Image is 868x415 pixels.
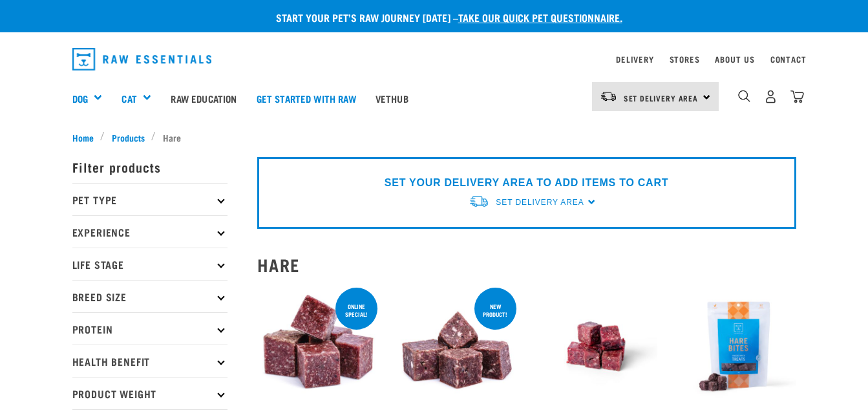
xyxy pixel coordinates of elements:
a: Dog [72,91,88,106]
a: take our quick pet questionnaire. [458,14,622,20]
a: Home [72,131,101,144]
img: home-icon-1@2x.png [738,90,750,102]
p: SET YOUR DELIVERY AREA TO ADD ITEMS TO CART [385,175,668,191]
p: Product Weight [72,377,228,409]
p: Experience [72,215,228,248]
p: Health Benefit [72,345,228,377]
img: Raw Essentials Hare Mince Raw Bites For Cats & Dogs [535,285,658,409]
img: Pile Of Cubed Hare Heart For Pets [257,285,381,409]
p: Protein [72,312,228,345]
a: Contact [770,57,807,61]
h2: Hare [257,255,796,275]
img: home-icon@2x.png [790,90,804,103]
nav: breadcrumbs [72,131,796,144]
p: Pet Type [72,183,228,215]
span: Home [72,131,94,144]
img: van-moving.png [469,195,489,208]
span: Set Delivery Area [496,198,584,207]
p: Breed Size [72,280,228,312]
img: van-moving.png [600,90,617,102]
a: Get started with Raw [247,72,366,124]
img: Raw Essentials Logo [72,48,212,70]
div: ONLINE SPECIAL! [335,297,377,324]
p: Filter products [72,151,228,183]
a: Cat [122,91,136,106]
a: Delivery [616,57,653,61]
a: Stores [670,57,700,61]
span: Set Delivery Area [624,96,699,100]
span: Products [112,131,145,144]
a: Raw Education [161,72,246,124]
img: Raw Essentials Freeze Dried Hare Bites [673,285,796,409]
a: Vethub [366,72,418,124]
a: About Us [715,57,754,61]
div: new product! [474,297,516,324]
img: 1175 Rabbit Heart Tripe Mix 01 [396,285,519,409]
nav: dropdown navigation [62,43,807,76]
a: Products [105,131,151,144]
p: Life Stage [72,248,228,280]
img: user.png [764,90,778,103]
